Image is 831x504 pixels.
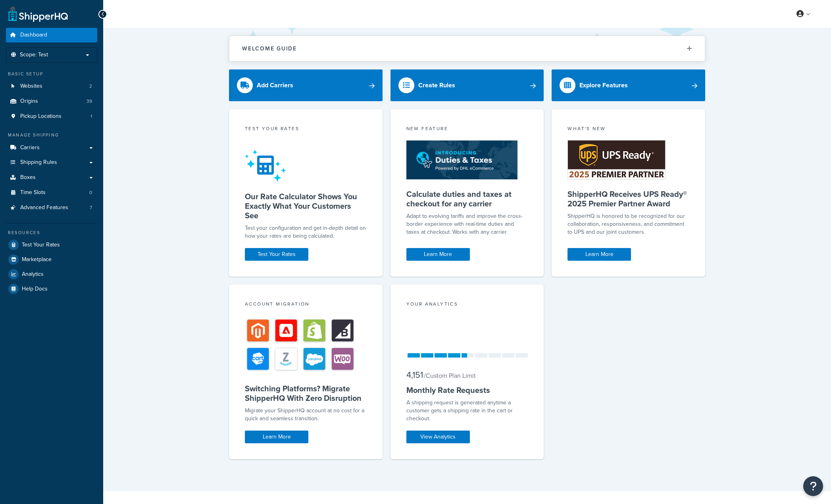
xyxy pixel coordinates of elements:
[20,189,46,196] span: Time Slots
[567,189,689,208] h5: ShipperHQ Receives UPS Ready® 2025 Premier Partner Award
[22,256,52,263] span: Marketplace
[406,368,423,381] span: 4,151
[20,174,36,181] span: Boxes
[567,125,689,134] div: What's New
[406,300,528,310] div: Your Analytics
[803,476,823,496] button: Open Resource Center
[245,125,367,134] div: Test your rates
[6,94,97,109] a: Origins39
[6,185,97,200] a: Time Slots0
[424,371,476,380] small: / Custom Plan Limit
[6,229,97,236] div: Resources
[6,109,97,124] li: Pickup Locations
[567,248,631,261] a: Learn More
[245,431,308,443] a: Learn More
[567,212,689,236] p: ShipperHQ is honored to be recognized for our collaboration, responsiveness, and commitment to UP...
[6,185,97,200] li: Time Slots
[6,170,97,185] a: Boxes
[89,189,92,196] span: 0
[6,71,97,77] div: Basic Setup
[20,83,42,90] span: Websites
[245,407,367,423] div: Migrate your ShipperHQ account at no cost for a quick and seamless transition.
[90,113,92,120] span: 1
[6,94,97,109] li: Origins
[406,125,528,134] div: New Feature
[6,252,97,267] a: Marketplace
[245,224,367,240] div: Test your configuration and get in-depth detail on how your rates are being calculated.
[20,204,68,211] span: Advanced Features
[87,98,92,105] span: 39
[229,69,383,101] a: Add Carriers
[406,189,528,208] h5: Calculate duties and taxes at checkout for any carrier
[6,267,97,281] a: Analytics
[418,80,455,91] div: Create Rules
[390,69,544,101] a: Create Rules
[245,248,308,261] a: Test Your Rates
[406,212,528,236] p: Adapt to evolving tariffs and improve the cross-border experience with real-time duties and taxes...
[6,132,97,139] div: Manage Shipping
[22,271,44,278] span: Analytics
[257,80,293,91] div: Add Carriers
[20,52,48,58] span: Scope: Test
[242,46,297,52] h2: Welcome Guide
[245,192,367,220] h5: Our Rate Calculator Shows You Exactly What Your Customers See
[552,69,705,101] a: Explore Features
[406,431,470,443] a: View Analytics
[245,300,367,310] div: Account Migration
[406,399,528,423] div: A shipping request is generated anytime a customer gets a shipping rate in the cart or checkout.
[6,155,97,170] a: Shipping Rules
[20,144,40,151] span: Carriers
[22,242,60,248] span: Test Your Rates
[6,79,97,94] li: Websites
[20,32,47,38] span: Dashboard
[22,286,48,292] span: Help Docs
[20,159,57,166] span: Shipping Rules
[6,200,97,215] li: Advanced Features
[6,109,97,124] a: Pickup Locations1
[20,98,38,105] span: Origins
[6,238,97,252] a: Test Your Rates
[406,248,470,261] a: Learn More
[90,204,92,211] span: 7
[20,113,62,120] span: Pickup Locations
[406,385,528,395] h5: Monthly Rate Requests
[245,384,367,403] h5: Switching Platforms? Migrate ShipperHQ With Zero Disruption
[6,140,97,155] a: Carriers
[229,36,705,61] button: Welcome Guide
[6,28,97,42] a: Dashboard
[89,83,92,90] span: 2
[6,79,97,94] a: Websites2
[6,200,97,215] a: Advanced Features7
[6,282,97,296] a: Help Docs
[579,80,628,91] div: Explore Features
